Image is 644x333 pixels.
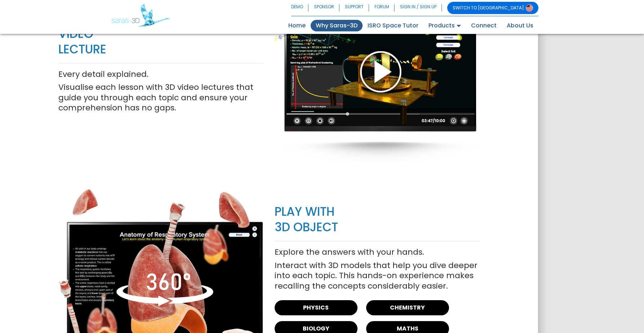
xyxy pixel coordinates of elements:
[423,20,466,31] a: Products
[369,2,395,14] a: FORUM
[111,4,170,27] img: Saras 3D
[58,26,264,57] p: VIDEO LECTURE
[58,69,264,80] p: Every detail explained.
[275,300,357,315] a: PHYSICS
[58,82,264,113] p: Visualise each lesson with 3D video lectures that guide you through each topic and ensure your co...
[275,260,480,292] p: Interact with 3D models that help you dive deeper into each topic. This hands-on experience makes...
[275,247,480,258] p: Explore the answers with your hands.
[291,2,308,14] a: DEMO
[311,20,363,31] a: Why Saras-3D
[526,4,533,12] img: Switch to USA
[366,300,449,315] a: CHEMISTRY
[466,20,502,31] a: Connect
[363,20,423,31] a: ISRO Space Tutor
[283,20,311,31] a: Home
[502,20,538,31] a: About Us
[395,2,442,14] a: SIGN IN / SIGN UP
[308,2,339,14] a: SPONSOR
[275,204,480,235] p: PLAY WITH 3D OBJECT
[339,2,369,14] a: SUPPORT
[447,2,538,14] a: SWITCH TO [GEOGRAPHIC_DATA]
